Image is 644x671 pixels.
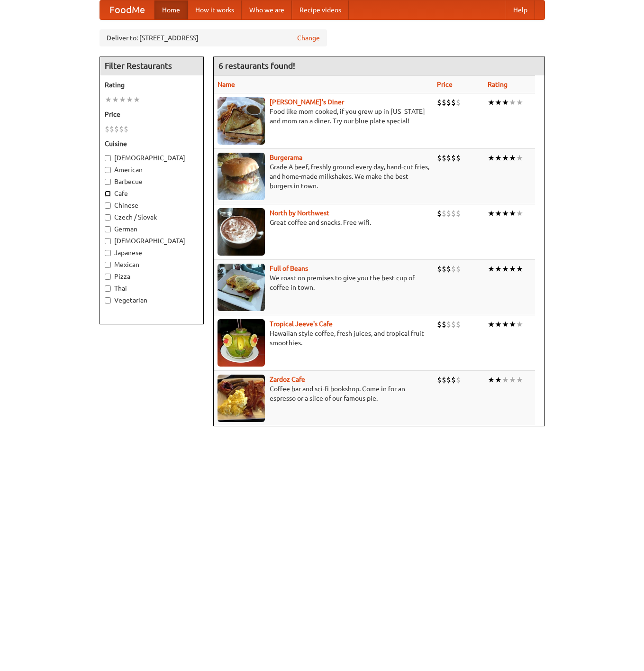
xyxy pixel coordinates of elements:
[270,154,302,161] a: Burgerama
[218,97,265,145] img: sallys.jpg
[446,97,451,108] li: $
[105,295,199,305] label: Vegetarian
[105,179,111,185] input: Barbecue
[105,212,199,222] label: Czech / Slovak
[451,319,456,330] li: $
[297,33,320,43] a: Change
[456,97,461,108] li: $
[516,208,523,219] li: ★
[495,264,502,274] li: ★
[105,110,199,119] h5: Price
[488,81,508,88] a: Rating
[105,214,111,221] input: Czech / Slovak
[218,153,265,200] img: burgerama.jpg
[509,208,516,219] li: ★
[451,153,456,163] li: $
[100,29,327,46] div: Deliver to: [STREET_ADDRESS]
[437,153,442,163] li: $
[502,264,509,274] li: ★
[516,319,523,330] li: ★
[509,97,516,108] li: ★
[218,319,265,367] img: jeeves.jpg
[218,61,295,70] ng-pluralize: 6 restaurants found!
[437,208,442,219] li: $
[502,319,509,330] li: ★
[105,94,112,105] li: ★
[495,319,502,330] li: ★
[105,272,199,281] label: Pizza
[105,238,111,244] input: [DEMOGRAPHIC_DATA]
[270,265,308,272] a: Full of Beans
[488,375,495,385] li: ★
[105,226,111,232] input: German
[218,264,265,311] img: beans.jpg
[516,97,523,108] li: ★
[126,94,133,105] li: ★
[437,375,442,385] li: $
[112,94,119,105] li: ★
[509,264,516,274] li: ★
[495,208,502,219] li: ★
[188,0,242,19] a: How it works
[502,375,509,385] li: ★
[488,208,495,219] li: ★
[270,98,344,106] a: [PERSON_NAME]'s Diner
[270,209,329,217] a: North by Northwest
[456,208,461,219] li: $
[105,124,109,134] li: $
[133,94,140,105] li: ★
[442,264,446,274] li: $
[502,97,509,108] li: ★
[442,208,446,219] li: $
[105,80,199,90] h5: Rating
[270,376,305,383] a: Zardoz Cafe
[456,375,461,385] li: $
[105,260,199,269] label: Mexican
[105,165,199,175] label: American
[105,177,199,186] label: Barbecue
[100,56,203,75] h4: Filter Restaurants
[270,320,333,328] a: Tropical Jeeve's Cafe
[442,375,446,385] li: $
[451,97,456,108] li: $
[218,162,429,191] p: Grade A beef, freshly ground every day, hand-cut fries, and home-made milkshakes. We make the bes...
[114,124,119,134] li: $
[437,97,442,108] li: $
[105,285,111,292] input: Thai
[218,384,429,403] p: Coffee bar and sci-fi bookshop. Come in for an espresso or a slice of our famous pie.
[509,153,516,163] li: ★
[488,153,495,163] li: ★
[456,153,461,163] li: $
[516,153,523,163] li: ★
[442,319,446,330] li: $
[105,224,199,234] label: German
[446,208,451,219] li: $
[451,264,456,274] li: $
[446,264,451,274] li: $
[442,97,446,108] li: $
[105,297,111,303] input: Vegetarian
[242,0,292,19] a: Who we are
[456,264,461,274] li: $
[446,375,451,385] li: $
[437,319,442,330] li: $
[105,139,199,148] h5: Cuisine
[456,319,461,330] li: $
[105,236,199,246] label: [DEMOGRAPHIC_DATA]
[105,284,199,293] label: Thai
[105,201,199,210] label: Chinese
[506,0,535,19] a: Help
[488,264,495,274] li: ★
[218,375,265,422] img: zardoz.jpg
[446,319,451,330] li: $
[105,167,111,173] input: American
[502,153,509,163] li: ★
[495,97,502,108] li: ★
[119,94,126,105] li: ★
[218,107,429,126] p: Food like mom cooked, if you grew up in [US_STATE] and mom ran a diner. Try our blue plate special!
[218,218,429,227] p: Great coffee and snacks. Free wifi.
[495,375,502,385] li: ★
[451,375,456,385] li: $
